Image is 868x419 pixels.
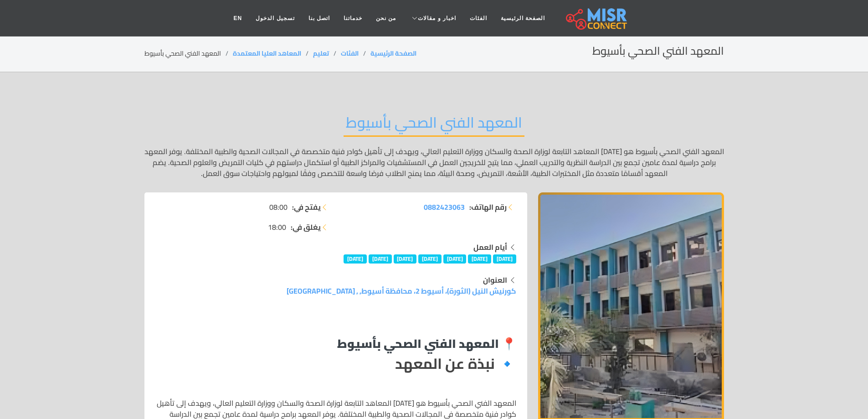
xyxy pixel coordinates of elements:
a: الفئات [341,47,359,59]
span: [DATE] [468,254,491,264]
span: [DATE] [369,254,392,264]
a: تعليم [313,47,329,59]
img: main.misr_connect [566,7,627,30]
p: المعهد الفني الصحي بأسيوط هو [DATE] المعاهد التابعة لوزارة الصحة والسكان ووزارة التعليم العالي، و... [144,146,724,179]
strong: رقم الهاتف: [469,202,507,212]
span: [DATE] [394,254,417,264]
a: من نحن [369,10,403,27]
a: خدماتنا [337,10,369,27]
strong: أيام العمل [473,240,507,254]
a: كورنيش النيل (الثورة)، أسيوط 2، محافظة أسيوط, , [GEOGRAPHIC_DATA] [287,284,516,298]
a: المعاهد العليا المعتمدة [233,47,301,59]
a: اخبار و مقالات [403,10,463,27]
a: 0882423063 [424,202,465,212]
strong: يغلق في: [291,222,321,233]
a: تسجيل الدخول [249,10,301,27]
h2: المعهد الفني الصحي بأسيوط [344,114,524,137]
span: 18:00 [268,222,286,233]
span: [DATE] [418,254,442,264]
strong: العنوان [483,273,507,287]
strong: يفتح في: [292,202,321,212]
a: الصفحة الرئيسية [370,47,416,59]
span: اخبار و مقالات [418,14,456,22]
strong: 🔹 نبذة عن المعهد [395,350,516,377]
strong: 📍 المعهد الفني الصحي بأسيوط [337,332,516,355]
span: [DATE] [344,254,367,264]
a: اتصل بنا [302,10,337,27]
span: [DATE] [493,254,516,264]
span: [DATE] [443,254,467,264]
span: 08:00 [269,202,288,212]
li: المعهد الفني الصحي بأسيوط [144,49,233,58]
a: الصفحة الرئيسية [494,10,552,27]
a: EN [227,10,249,27]
span: 0882423063 [424,200,465,214]
a: الفئات [463,10,494,27]
h2: المعهد الفني الصحي بأسيوط [592,45,724,58]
